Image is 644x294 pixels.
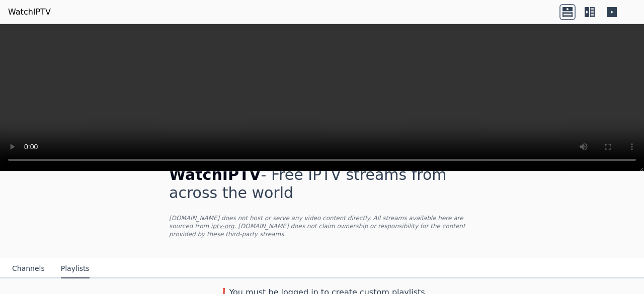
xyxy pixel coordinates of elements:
a: WatchIPTV [8,6,51,18]
h1: - Free IPTV streams from across the world [169,166,475,202]
button: Playlists [61,259,90,278]
button: Channels [12,259,45,278]
a: iptv-org [211,223,234,230]
p: [DOMAIN_NAME] does not host or serve any video content directly. All streams available here are s... [169,214,475,238]
span: WatchIPTV [169,166,261,183]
